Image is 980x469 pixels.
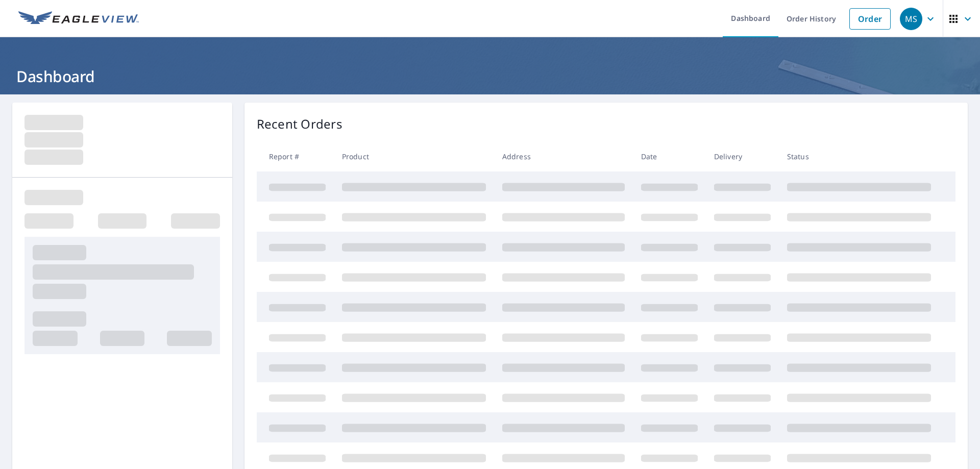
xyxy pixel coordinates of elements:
th: Date [633,141,706,171]
th: Delivery [706,141,779,171]
th: Address [494,141,633,171]
div: MS [900,8,922,30]
a: Order [849,8,891,30]
th: Product [334,141,494,171]
p: Recent Orders [257,115,342,133]
th: Status [779,141,939,171]
img: EV Logo [18,11,139,27]
h1: Dashboard [12,66,968,87]
th: Report # [257,141,334,171]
